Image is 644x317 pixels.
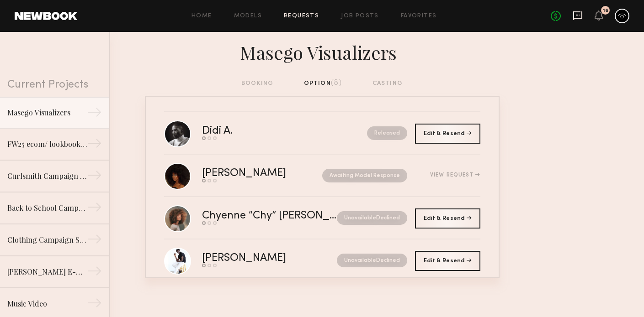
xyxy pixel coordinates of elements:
nb-request-status: Unavailable Declined [337,211,407,225]
div: [PERSON_NAME] [202,253,312,264]
div: Clothing Campaign Shoot (Streetwear) [7,234,87,245]
span: Edit & Resend [424,131,471,136]
a: [PERSON_NAME]Awaiting Model ResponseView Request [164,155,480,197]
a: Didi A.Released [164,112,480,155]
div: [PERSON_NAME] [202,168,304,179]
div: Didi A. [202,126,300,136]
span: Edit & Resend [424,258,471,264]
div: → [87,105,102,123]
div: → [87,136,102,154]
nb-request-status: Awaiting Model Response [322,169,407,182]
a: [PERSON_NAME]UnavailableDeclined [164,239,480,282]
div: Curlsmith Campaign 24' [7,171,87,182]
div: 16 [603,8,608,13]
div: → [87,200,102,218]
div: Back to School Campaign [7,203,87,213]
div: → [87,232,102,250]
a: Favorites [401,13,437,19]
a: Models [234,13,262,19]
div: → [87,296,102,314]
a: Requests [284,13,319,19]
nb-request-status: Unavailable Declined [337,254,407,267]
div: → [87,264,102,282]
span: Edit & Resend [424,216,471,221]
a: Home [192,13,212,19]
div: FW25 ecom/ lookbook Photoshoot + social video [7,139,87,150]
div: Masego Visualizers [145,39,500,64]
div: Music Video [7,298,87,309]
div: View Request [430,172,480,178]
nb-request-status: Released [367,126,407,140]
a: Chyenne “Chy” [PERSON_NAME]UnavailableDeclined [164,197,480,239]
div: [PERSON_NAME] E-Commerce Shoot [7,266,87,277]
div: → [87,168,102,186]
a: Job Posts [341,13,379,19]
div: Masego Visualizers [7,107,87,118]
div: Chyenne “Chy” [PERSON_NAME] [202,211,337,221]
